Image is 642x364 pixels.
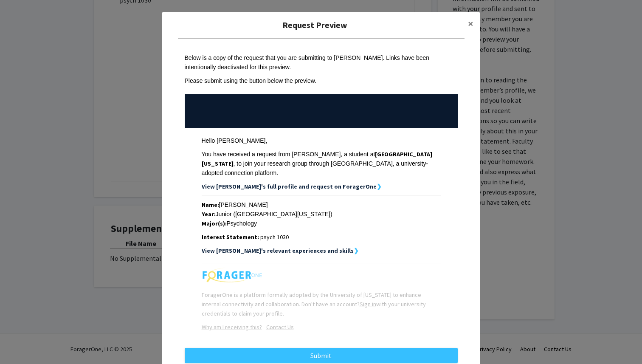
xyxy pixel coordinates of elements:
u: Contact Us [266,323,294,331]
u: Why am I receiving this? [202,323,262,331]
a: Sign in [360,300,376,308]
div: Please submit using the button below the preview. [185,76,458,85]
a: Opens in a new tab [262,323,294,331]
button: Close [461,12,480,36]
strong: ❯ [377,183,382,190]
strong: Interest Statement: [202,233,259,241]
strong: Major(s): [202,220,227,227]
button: Submit [185,348,458,363]
strong: Name: [202,201,219,209]
div: Below is a copy of the request that you are submitting to [PERSON_NAME]. Links have been intentio... [185,53,458,72]
span: × [468,17,473,30]
span: psych 1030 [260,233,289,241]
strong: ❯ [354,247,359,254]
div: Psychology [202,219,441,228]
strong: Year: [202,210,216,218]
div: You have received a request from [PERSON_NAME], a student at , to join your research group throug... [202,150,441,178]
a: Opens in a new tab [202,323,262,331]
div: Hello [PERSON_NAME], [202,136,441,145]
iframe: Chat [6,326,36,358]
div: [PERSON_NAME] [202,200,441,209]
div: Junior ([GEOGRAPHIC_DATA][US_STATE]) [202,209,441,219]
h5: Request Preview [169,19,461,31]
strong: View [PERSON_NAME]'s relevant experiences and skills [202,247,354,254]
strong: View [PERSON_NAME]'s full profile and request on ForagerOne [202,183,377,190]
span: ForagerOne is a platform formally adopted by the University of [US_STATE] to enhance internal con... [202,291,426,317]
